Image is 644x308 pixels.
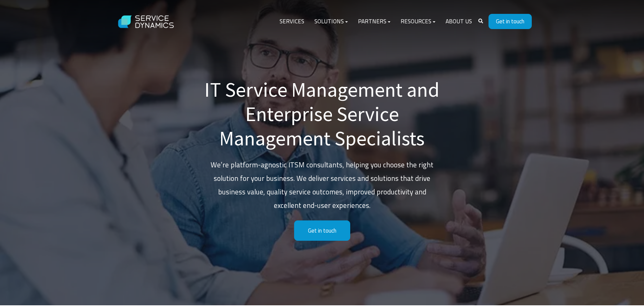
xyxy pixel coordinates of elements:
[396,14,440,30] a: Resources
[204,77,440,150] h1: IT Service Management and Enterprise Service Management Specialists
[294,220,350,241] a: Get in touch
[488,14,532,29] a: Get in touch
[204,158,440,212] p: We’re platform-agnostic ITSM consultants, helping you choose the right solution for your business...
[309,14,353,30] a: Solutions
[440,14,477,30] a: About Us
[275,14,309,30] a: Services
[275,14,477,30] div: Navigation Menu
[113,9,180,35] img: Service Dynamics Logo - White
[353,14,396,30] a: Partners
